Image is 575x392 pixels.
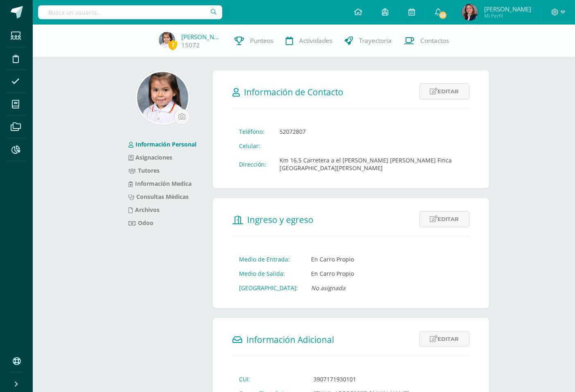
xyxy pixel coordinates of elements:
[232,281,304,295] td: [GEOGRAPHIC_DATA]:
[159,32,175,48] img: 52393627eabdc0e55c3bd6443667ee18.png
[246,334,334,345] span: Información Adicional
[280,25,338,57] a: Actividades
[311,284,345,292] i: No asignada
[129,193,189,201] a: Consultas Médicas
[419,331,469,347] a: Editar
[181,41,200,50] a: 15072
[484,12,531,19] span: Mi Perfil
[129,153,172,161] a: Asignaciones
[420,36,449,45] span: Contactos
[273,153,469,175] td: Km 16.5 Carretera a el [PERSON_NAME] [PERSON_NAME] Finca [GEOGRAPHIC_DATA][PERSON_NAME]
[462,4,478,20] img: 02931eb9dfe038bacbf7301e4bb6166e.png
[232,372,307,386] td: CUI:
[38,5,222,19] input: Busca un usuario...
[307,372,416,386] td: 3907171930101
[129,167,160,174] a: Tutores
[419,211,469,227] a: Editar
[304,252,361,266] td: En Carro Propio
[359,36,392,45] span: Trayectoria
[129,180,192,187] a: Información Medica
[232,153,273,175] td: Dirección:
[304,266,361,281] td: En Carro Propio
[232,139,273,153] td: Celular:
[247,214,313,225] span: Ingreso y egreso
[129,140,196,148] a: Información Personal
[228,25,280,57] a: Punteos
[398,25,455,57] a: Contactos
[129,206,160,214] a: Archivos
[338,25,398,57] a: Trayectoria
[168,40,177,50] span: 7
[250,36,273,45] span: Punteos
[232,252,304,266] td: Medio de Entrada:
[129,219,153,227] a: Odoo
[484,5,531,13] span: [PERSON_NAME]
[273,124,469,139] td: 52072807
[419,83,469,99] a: Editar
[244,86,343,98] span: Información de Contacto
[137,72,188,123] img: 6a5898821dd33aa11f6a0e6b43a02fea.png
[438,11,447,20] span: 52
[299,36,332,45] span: Actividades
[181,33,222,41] a: [PERSON_NAME]
[232,124,273,139] td: Teléfono:
[232,266,304,281] td: Medio de Salida:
